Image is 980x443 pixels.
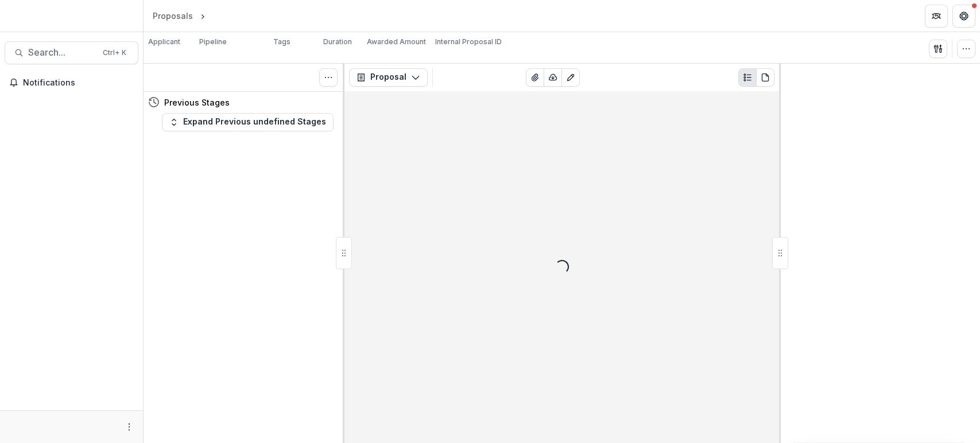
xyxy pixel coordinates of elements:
button: PDF view [756,68,774,87]
p: Tags [273,37,290,47]
button: View Attached Files [526,68,544,87]
h4: Previous Stages [164,96,230,108]
button: Get Help [952,5,975,28]
div: Proposals [153,10,193,22]
button: Search... [5,41,138,64]
button: Proposal [349,68,428,87]
button: Toggle View Cancelled Tasks [319,68,338,87]
a: Proposals [148,7,197,24]
button: Edit as form [561,68,580,87]
span: Notifications [23,78,134,88]
p: Applicant [148,37,180,47]
div: Ctrl + K [100,46,129,59]
nav: breadcrumb [148,7,257,24]
button: Partners [925,5,948,28]
p: Internal Proposal ID [435,37,502,47]
p: Awarded Amount [367,37,426,47]
button: Expand Previous undefined Stages [162,113,334,131]
p: Duration [323,37,352,47]
button: Notifications [5,73,138,92]
span: Search... [28,47,96,58]
p: Pipeline [199,37,227,47]
button: More [122,420,136,434]
button: Plaintext view [738,68,757,87]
